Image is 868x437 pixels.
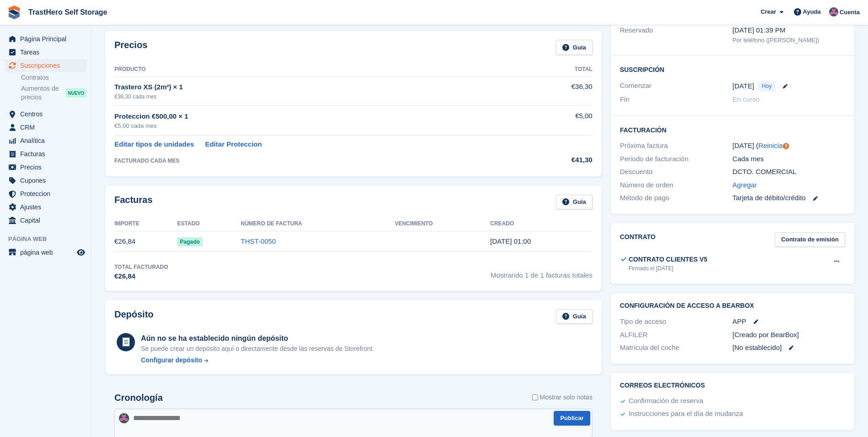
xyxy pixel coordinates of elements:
div: DCTO. COMERCIAL [733,167,845,177]
a: menu [5,187,86,200]
th: Importe [114,217,177,231]
span: Pagado [177,237,202,246]
span: En curso [733,95,760,103]
span: Mostrando 1 de 1 facturas totales [491,263,593,282]
div: Cada mes [733,154,845,164]
div: Comenzar [620,81,733,92]
div: [DATE] ( ) [733,141,845,151]
h2: Contrato [620,232,656,247]
div: [DATE] 01:39 PM [733,25,845,36]
a: TrastHero Self Storage [25,5,111,20]
span: Capital [20,214,75,227]
a: menu [5,59,86,72]
a: Contratos [21,73,86,82]
th: Número de factura [241,217,394,231]
div: CONTRATO CLIENTES V5 [629,255,707,264]
h2: Configuración de acceso a BearBox [620,302,845,310]
div: Configurar depósito [141,355,202,365]
h2: Precios [114,40,147,55]
a: Editar tipos de unidades [114,139,194,150]
div: Instrucciones para el día de mudanza [629,409,743,420]
div: Aún no se ha establecido ningún depósito [141,333,374,344]
a: menú [5,246,86,259]
div: [Creado por BearBox] [733,330,845,340]
span: Aumentos de precios [21,84,65,102]
img: stora-icon-8386f47178a22dfd0bd8f6a31ec36ba5ce8667c1dd55bd0f319d3a0aa187defe.svg [7,5,21,19]
span: página web [20,246,75,259]
a: THST-0050 [241,237,276,245]
div: Descuento [620,167,733,177]
span: Crear [760,7,776,16]
h2: Cronología [114,393,163,403]
div: APP [733,317,845,327]
th: Estado [177,217,241,231]
div: €41,30 [533,155,593,165]
div: Próxima factura [620,141,733,151]
div: ALFILER [620,330,733,340]
span: Centros [20,108,75,120]
a: Configurar depósito [141,355,374,365]
div: €5,00 cada mes [114,121,533,131]
span: Precios [20,161,75,174]
a: menu [5,201,86,213]
time: 2025-09-02 23:00:37 UTC [490,237,531,245]
img: Marua Grioui [119,413,129,423]
span: Analítica [20,134,75,147]
a: Editar Proteccion [205,139,262,150]
div: Método de pago [620,193,733,203]
img: Marua Grioui [829,7,838,16]
span: Ajustes [20,201,75,213]
a: Guía [556,195,593,210]
div: Total facturado [114,263,168,271]
h2: Facturas [114,195,152,210]
p: Se puede crear un depósito aquí o directamente desde las reservas de Storefront. [141,344,374,354]
a: menu [5,174,86,187]
a: Guía [556,40,593,55]
a: menu [5,161,86,174]
div: Firmado el [DATE] [629,264,707,273]
div: €36,30 cada mes [114,93,533,101]
div: €26,84 [114,271,168,282]
label: Mostrar solo notas [532,393,593,402]
div: Número de orden [620,180,733,191]
div: Confirmación de reserva [629,396,703,407]
span: CRM [20,121,75,134]
div: Periodo de facturación [620,154,733,164]
span: Página web [8,235,91,244]
td: €26,84 [114,231,177,252]
div: Matrícula del coche [620,343,733,353]
span: Proteccion [20,187,75,200]
a: Agregar [733,180,757,191]
div: Tooltip anchor [782,142,790,150]
span: Ayuda [803,7,821,16]
a: menu [5,134,86,147]
div: Tarjeta de débito/crédito [733,193,845,203]
span: Facturas [20,147,75,160]
div: [No establecido] [733,343,845,353]
input: Mostrar solo notas [532,393,538,402]
span: Suscripciones [20,59,75,72]
a: Aumentos de precios NUEVO [21,84,86,102]
div: Fin [620,94,733,105]
div: Reservado [620,25,733,44]
a: Vista previa de la tienda [75,247,86,258]
a: menu [5,33,86,45]
th: Total [533,62,593,77]
button: Publicar [554,411,590,426]
a: menu [5,121,86,134]
a: menu [5,214,86,227]
span: Cupones [20,174,75,187]
a: Guía [556,309,593,324]
th: Creado [490,217,592,231]
div: Por teléfono ([PERSON_NAME]) [733,36,845,45]
h2: Depósito [114,309,154,324]
div: FACTURADO CADA MES [114,157,533,165]
div: Tipo de acceso [620,317,733,327]
span: Tareas [20,46,75,59]
a: menu [5,147,86,160]
a: menu [5,108,86,120]
span: Cuenta [840,8,860,17]
th: Vencimiento [395,217,491,231]
div: Trastero XS (2m²) × 1 [114,82,533,93]
span: Hoy [758,81,776,92]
